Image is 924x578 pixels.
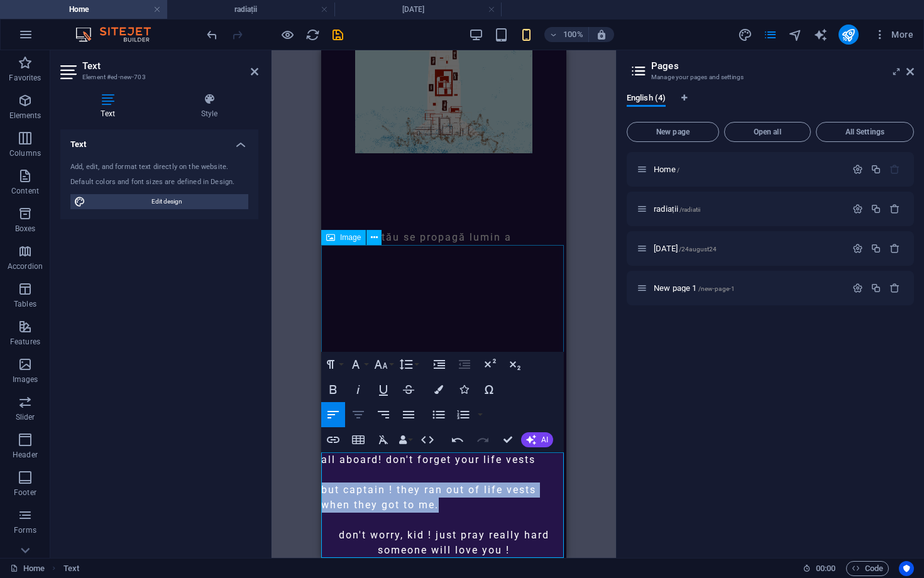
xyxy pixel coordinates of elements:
span: Image [340,234,361,241]
p: Content [11,186,39,196]
span: /new-page-1 [698,285,735,292]
img: Editor Logo [72,27,167,42]
span: Click to open page [654,204,700,214]
div: Add, edit, and format text directly on the website. [70,162,248,173]
div: Settings [852,204,863,214]
span: All Settings [822,128,908,136]
p: Favorites [9,73,41,83]
span: Edit design [89,194,245,209]
p: Images [13,374,38,384]
p: Features [10,337,40,347]
p: Elements [9,111,41,121]
button: Unordered List [427,402,451,427]
span: /24august24 [679,246,717,253]
a: Click to cancel selection. Double-click to open Pages [10,561,45,576]
i: Pages (Ctrl+Alt+S) [763,28,778,42]
div: Remove [889,243,900,254]
div: Settings [852,164,863,175]
p: Accordion [8,261,43,271]
button: Undo (⌘Z) [446,427,470,452]
div: Language Tabs [627,93,914,117]
button: Code [846,561,889,576]
i: Navigator [788,28,803,42]
div: Duplicate [871,204,881,214]
p: Slider [16,412,35,422]
div: Remove [889,283,900,293]
h4: radiații [167,3,334,16]
h2: Pages [651,60,914,72]
nav: breadcrumb [63,561,79,576]
button: Align Center [346,402,370,427]
button: publish [839,25,859,45]
i: Undo: Add element (Ctrl+Z) [205,28,219,42]
button: 100% [544,27,589,42]
button: Superscript [478,352,502,377]
button: Bold (⌘B) [321,377,345,402]
button: Ordered List [451,402,475,427]
button: Redo (⌘⇧Z) [471,427,495,452]
button: Insert Link [321,427,345,452]
p: Tables [14,299,36,309]
button: Data Bindings [397,427,414,452]
span: /radiatii [679,206,700,213]
span: / [677,166,679,173]
button: Increase Indent [427,352,451,377]
div: Settings [852,283,863,293]
button: Edit design [70,194,248,209]
h6: Session time [803,561,836,576]
button: Insert Table [346,427,370,452]
i: Publish [841,28,855,42]
button: Decrease Indent [453,352,476,377]
span: : [825,564,827,573]
h3: Element #ed-new-703 [82,72,233,83]
button: Strikethrough [397,377,421,402]
h4: [DATE] [334,3,502,16]
h4: Text [60,93,160,119]
button: navigator [788,27,803,42]
div: Remove [889,204,900,214]
button: HTML [415,427,439,452]
div: radiații/radiatii [650,205,846,213]
div: [DATE]/24august24 [650,244,846,253]
button: Align Left [321,402,345,427]
span: More [874,28,913,41]
button: Italic (⌘I) [346,377,370,402]
p: Boxes [15,224,36,234]
button: text_generator [813,27,828,42]
div: New page 1/new-page-1 [650,284,846,292]
button: Font Size [371,352,395,377]
div: Duplicate [871,243,881,254]
span: New page [632,128,713,136]
button: save [330,27,345,42]
span: 00 00 [816,561,835,576]
p: Columns [9,148,41,158]
button: pages [763,27,778,42]
i: On resize automatically adjust zoom level to fit chosen device. [596,29,607,40]
button: Clear Formatting [371,427,395,452]
button: Special Characters [477,377,501,402]
span: Code [852,561,883,576]
button: Usercentrics [899,561,914,576]
div: The startpage cannot be deleted [889,164,900,175]
button: design [738,27,753,42]
button: Font Family [346,352,370,377]
button: Subscript [503,352,527,377]
button: Align Right [371,402,395,427]
h4: Style [160,93,258,119]
button: All Settings [816,122,914,142]
span: Click to select. Double-click to edit [63,561,79,576]
h4: Text [60,129,258,152]
button: Colors [427,377,451,402]
i: Reload page [305,28,320,42]
button: Paragraph Format [321,352,345,377]
button: Confirm (⌘+⏎) [496,427,520,452]
button: Underline (⌘U) [371,377,395,402]
p: Footer [14,488,36,498]
span: AI [541,436,548,444]
button: AI [521,432,553,447]
i: AI Writer [813,28,828,42]
h2: Text [82,60,258,72]
div: Home/ [650,165,846,173]
button: Icons [452,377,476,402]
h3: Manage your pages and settings [651,72,889,83]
